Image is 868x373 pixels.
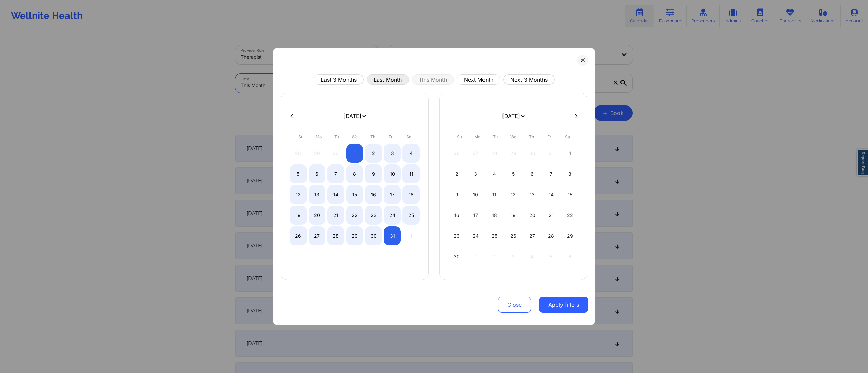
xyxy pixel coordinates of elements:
div: Mon Nov 03 2025 [467,164,485,183]
div: Fri Oct 03 2025 [384,144,401,163]
div: Sun Oct 19 2025 [290,206,307,225]
div: Sun Nov 02 2025 [448,164,466,183]
abbr: Thursday [529,134,534,139]
div: Tue Oct 14 2025 [327,185,344,204]
div: Thu Oct 02 2025 [365,144,382,163]
div: Fri Nov 21 2025 [542,206,560,225]
div: Sat Nov 29 2025 [561,226,578,245]
div: Wed Oct 22 2025 [346,206,363,225]
div: Sun Nov 16 2025 [448,206,466,225]
div: Mon Oct 06 2025 [309,164,326,183]
div: Sun Oct 26 2025 [290,226,307,245]
div: Sat Oct 25 2025 [402,206,420,225]
div: Wed Oct 15 2025 [346,185,363,204]
button: Last Month [367,74,409,85]
abbr: Saturday [565,134,570,139]
div: Fri Oct 31 2025 [384,226,401,245]
abbr: Tuesday [493,134,498,139]
abbr: Friday [547,134,551,139]
div: Sat Nov 22 2025 [561,206,578,225]
abbr: Sunday [298,134,303,139]
div: Sun Oct 12 2025 [290,185,307,204]
div: Sun Nov 23 2025 [448,226,466,245]
div: Wed Oct 01 2025 [346,144,363,163]
div: Wed Oct 29 2025 [346,226,363,245]
div: Mon Nov 10 2025 [467,185,485,204]
button: Next Month [457,74,500,85]
div: Thu Oct 23 2025 [365,206,382,225]
div: Tue Oct 07 2025 [327,164,344,183]
button: Apply filters [539,297,588,313]
div: Thu Oct 16 2025 [365,185,382,204]
div: Sat Nov 15 2025 [561,185,578,204]
div: Fri Nov 14 2025 [542,185,560,204]
div: Thu Oct 09 2025 [365,164,382,183]
button: Close [498,297,531,313]
abbr: Monday [474,134,480,139]
div: Mon Nov 24 2025 [467,226,485,245]
abbr: Sunday [457,134,462,139]
div: Sat Oct 04 2025 [402,144,420,163]
div: Thu Nov 20 2025 [524,206,541,225]
div: Mon Oct 20 2025 [309,206,326,225]
button: This Month [412,74,454,85]
div: Mon Oct 13 2025 [309,185,326,204]
div: Fri Oct 10 2025 [384,164,401,183]
div: Sat Nov 01 2025 [561,144,578,163]
abbr: Wednesday [510,134,516,139]
div: Mon Oct 27 2025 [309,226,326,245]
div: Sun Nov 30 2025 [448,247,466,266]
div: Tue Nov 18 2025 [486,206,503,225]
div: Sat Oct 18 2025 [402,185,420,204]
div: Mon Nov 17 2025 [467,206,485,225]
abbr: Wednesday [352,134,358,139]
abbr: Thursday [370,134,375,139]
div: Fri Oct 17 2025 [384,185,401,204]
div: Fri Nov 07 2025 [542,164,560,183]
div: Sat Oct 11 2025 [402,164,420,183]
div: Thu Nov 27 2025 [524,226,541,245]
div: Fri Nov 28 2025 [542,226,560,245]
div: Sun Oct 05 2025 [290,164,307,183]
div: Wed Oct 08 2025 [346,164,363,183]
div: Wed Nov 12 2025 [505,185,522,204]
div: Tue Nov 04 2025 [486,164,503,183]
div: Thu Nov 13 2025 [524,185,541,204]
div: Wed Nov 26 2025 [505,226,522,245]
abbr: Saturday [406,134,411,139]
div: Tue Nov 11 2025 [486,185,503,204]
abbr: Friday [389,134,393,139]
div: Thu Oct 30 2025 [365,226,382,245]
div: Sun Nov 09 2025 [448,185,466,204]
button: Last 3 Months [314,74,364,85]
abbr: Monday [316,134,322,139]
div: Sat Nov 08 2025 [561,164,578,183]
div: Fri Oct 24 2025 [384,206,401,225]
div: Tue Oct 28 2025 [327,226,344,245]
abbr: Tuesday [334,134,339,139]
div: Wed Nov 19 2025 [505,206,522,225]
div: Tue Oct 21 2025 [327,206,344,225]
div: Wed Nov 05 2025 [505,164,522,183]
div: Thu Nov 06 2025 [524,164,541,183]
div: Tue Nov 25 2025 [486,226,503,245]
button: Next 3 Months [503,74,555,85]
